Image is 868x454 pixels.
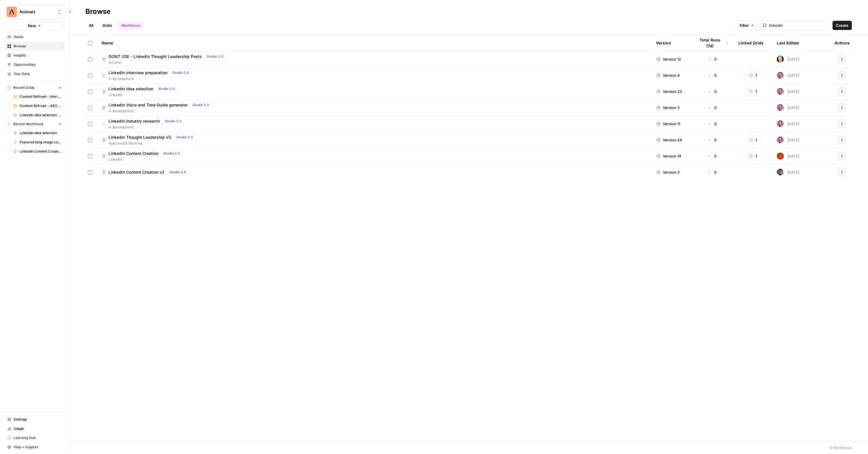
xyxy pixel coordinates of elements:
a: Workflows [118,21,144,30]
div: [DATE] [777,88,800,95]
div: Version 4 [656,72,680,78]
span: Settings [14,417,62,422]
span: Browse [14,44,62,49]
a: LinkedIn Industry researchStudio 2.0In development [102,118,647,130]
a: Featured blog image concept generation [11,138,64,147]
span: LinkedIn [108,157,185,162]
span: Content Refresh - Internal Links & Meta tags [20,94,62,99]
img: erg4ip7zmrmc8e5ms3nyz8p46hz7 [777,153,784,160]
a: Settings [5,415,64,424]
div: 0 [695,169,729,175]
div: Version 14 [656,153,681,159]
span: Learning Hub [14,435,62,440]
div: [DATE] [777,153,800,160]
div: Version 3 [656,105,680,110]
span: In development [108,76,194,81]
span: Studio 2.0 [163,151,180,156]
span: Studio 2.0 [207,54,223,59]
button: 1 [745,151,761,161]
button: Workspace: Animalz [5,5,64,19]
span: LinkedIn Content Creation v2 [108,169,164,175]
div: Version 24 [656,137,682,143]
div: [DATE] [777,104,800,111]
span: LinkedIn Voice and Tone Guide generator [108,102,188,108]
div: 0 [695,121,729,127]
div: Actions [835,35,850,51]
a: Usage [5,424,64,433]
div: Version 23 [656,89,682,94]
img: 6puihir5v8umj4c82kqcaj196fcw [777,104,784,111]
span: DONT USE - LinkedIn Thought Leadership Posts [108,54,202,59]
a: Learning Hub [5,433,64,442]
a: LinkedIn idea selectionStudio 2.0LinkedIn [102,85,647,97]
span: Studio 2.0 [158,86,175,91]
img: 6puihir5v8umj4c82kqcaj196fcw [777,88,784,95]
button: Help + Support [5,442,64,452]
div: Total Runs (7d) [695,35,729,51]
span: LinkedIn idea selection + post draft Grid [20,112,62,118]
img: 6puihir5v8umj4c82kqcaj196fcw [777,120,784,127]
div: Version 12 [656,56,681,62]
a: All [85,21,97,30]
span: Content Refresh - AEO and Keyword improvements [20,103,62,108]
div: 0 [695,56,729,62]
div: 8 Workflows [830,445,852,451]
button: 1 [745,135,761,145]
span: LinkedIn [108,92,180,97]
button: Recent Grids [5,83,64,92]
a: Grids [99,21,115,30]
span: LinkedIn Content Creation [108,151,158,156]
span: Home [14,34,62,40]
span: In development [108,108,214,114]
div: Version 2 [656,169,680,175]
span: Recent Grids [13,85,34,90]
span: Archive [108,60,228,65]
button: 1 [745,87,761,96]
input: Search [769,22,828,28]
span: Animalz [19,9,54,15]
div: [DATE] [777,169,800,176]
div: Last Edited [777,35,799,51]
span: Filter [740,22,749,28]
span: Studio 2.0 [172,70,189,75]
img: Animalz Logo [7,7,17,17]
div: Linked Grids [738,35,764,51]
span: LinkedIn interview preparation [108,70,167,76]
a: Your Data [5,69,64,78]
a: Content Refresh - AEO and Keyword improvements [11,101,64,110]
span: Studio 2.0 [176,135,193,140]
a: Home [5,32,64,42]
div: 0 [695,137,729,143]
span: LinkedIn Industry research [108,118,160,124]
a: LinkedIn Content Creation v2Studio 2.0 [102,169,647,176]
a: DONT USE - LinkedIn Thought Leadership PostsStudio 2.0Archive [102,53,647,65]
div: [DATE] [777,56,800,63]
a: Content Refresh - Internal Links & Meta tags [11,92,64,101]
button: New [5,21,64,30]
span: Usage [14,426,62,431]
div: Name [102,35,647,51]
div: Version 11 [656,121,680,127]
a: LinkedIn idea selection [11,128,64,138]
a: Opportunities [5,60,64,69]
img: lgt9qu58mh3yk4jks3syankzq6oi [777,56,784,63]
span: Studio 2.0 [165,119,182,124]
span: Studio 2.0 [169,170,186,175]
span: LinkedIn Content Creation [20,149,62,154]
button: 1 [745,71,761,80]
div: 0 [695,105,729,110]
span: Insights [14,53,62,58]
span: Studio 2.0 [192,102,209,108]
span: Help + Support [14,444,62,450]
div: [DATE] [777,72,800,79]
div: 0 [695,72,729,78]
div: Version [656,35,671,51]
a: Browse [5,42,64,51]
div: [DATE] [777,120,800,127]
button: Filter [736,21,758,30]
a: LinkedIn idea selection + post draft Grid [11,110,64,120]
span: New [28,23,36,29]
a: LinkedIn interview preparationStudio 2.0In development [102,69,647,81]
a: LinkedIn Content Creation [11,147,64,156]
button: Create [833,21,852,30]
